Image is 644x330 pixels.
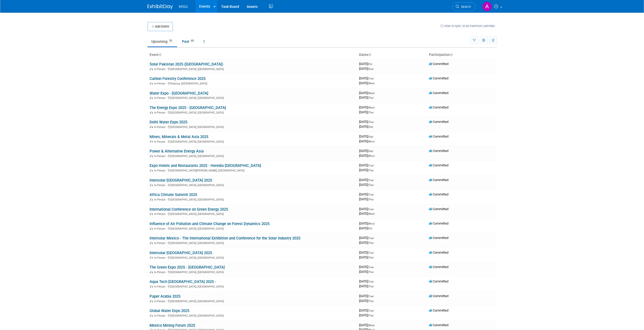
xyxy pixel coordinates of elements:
div: [GEOGRAPHIC_DATA], [GEOGRAPHIC_DATA] [150,241,355,245]
span: [DATE] [359,323,376,327]
span: In-Person [154,212,167,216]
div: [GEOGRAPHIC_DATA], [GEOGRAPHIC_DATA] [150,67,355,71]
span: [DATE] [359,135,375,138]
span: [DATE] [359,222,376,225]
span: Committed [429,279,448,283]
span: Committed [429,265,448,269]
span: - [374,236,375,240]
span: [DATE] [359,110,373,114]
a: Influence of Air Pollution and Climate Change on Forest Dynamics 2025 [150,222,269,226]
span: (Tue) [368,266,373,269]
span: MISG [179,5,188,9]
span: - [374,309,375,312]
a: Water Expo - [GEOGRAPHIC_DATA] [150,91,208,96]
div: [GEOGRAPHIC_DATA], [GEOGRAPHIC_DATA] [150,299,355,303]
span: [DATE] [359,192,375,196]
span: (Tue) [368,208,373,211]
span: - [374,149,375,153]
span: In-Person [154,111,167,114]
span: [DATE] [359,241,373,245]
span: (Fri) [368,227,372,230]
img: In-Person Event [150,96,153,99]
span: (Wed) [368,212,375,215]
a: Intersolar [GEOGRAPHIC_DATA] 2025 [150,178,212,183]
span: Committed [429,178,448,182]
span: [DATE] [359,313,373,317]
div: [GEOGRAPHIC_DATA], [GEOGRAPHIC_DATA] [150,125,355,129]
span: - [375,323,376,327]
span: In-Person [154,82,167,85]
span: Committed [429,149,448,153]
img: In-Person Event [150,82,153,84]
span: [DATE] [359,226,372,230]
img: In-Person Event [150,111,153,114]
div: [GEOGRAPHIC_DATA], [GEOGRAPHIC_DATA] [150,183,355,187]
img: In-Person Event [150,140,153,143]
span: (Wed) [368,324,375,327]
span: (Sat) [368,135,373,138]
a: Search [452,2,476,11]
a: Upcoming70 [148,37,177,46]
span: [DATE] [359,309,375,312]
span: (Tue) [368,295,373,298]
div: [GEOGRAPHIC_DATA], [GEOGRAPHIC_DATA] [150,270,355,274]
span: [DATE] [359,207,375,211]
span: [DATE] [359,255,373,259]
a: Solar Pakistan 2025 ([GEOGRAPHIC_DATA]) [150,62,223,67]
div: [GEOGRAPHIC_DATA], [GEOGRAPHIC_DATA] [150,154,355,158]
th: Participation [427,51,497,59]
img: In-Person Event [150,198,153,201]
span: Committed [429,192,448,196]
span: [DATE] [359,154,375,158]
span: (Thu) [368,271,373,273]
span: [DATE] [359,197,373,201]
span: (Wed) [368,82,375,85]
span: - [375,222,376,225]
span: - [374,178,375,182]
a: Carbon Forestry Conference 2025 [150,76,205,81]
span: [DATE] [359,120,375,124]
th: Event [148,51,357,59]
span: 70 [168,39,173,43]
img: In-Person Event [150,271,153,273]
span: (Sat) [368,125,373,128]
div: [GEOGRAPHIC_DATA], [GEOGRAPHIC_DATA] [150,139,355,143]
span: In-Person [154,271,167,274]
span: - [373,62,373,66]
span: - [374,76,375,80]
span: Committed [429,135,448,138]
a: Africa Climate Summit 2025 [150,192,197,197]
span: (Tue) [368,251,373,254]
span: (Wed) [368,92,375,95]
span: (Thu) [368,241,373,244]
span: In-Person [154,184,167,187]
div: [GEOGRAPHIC_DATA], [GEOGRAPHIC_DATA] [150,96,355,100]
span: - [374,120,375,124]
span: Committed [429,222,448,225]
span: (Mon) [368,155,375,157]
a: Mexico Mining Forum 2025 [150,323,195,328]
a: Paper Arabia 2025 [150,294,180,299]
span: - [374,192,375,196]
span: (Thu) [368,314,373,317]
a: The Green Expo 2025 - [GEOGRAPHIC_DATA] [150,265,225,270]
span: [DATE] [359,251,375,254]
span: - [374,294,375,298]
a: Global Water Expo 2025 [150,309,189,313]
img: In-Person Event [150,212,153,215]
div: [GEOGRAPHIC_DATA], [GEOGRAPHIC_DATA] [150,226,355,230]
span: In-Person [154,140,167,143]
a: Sort by Event Name [159,53,161,57]
span: In-Person [154,314,167,317]
span: [DATE] [359,91,376,95]
div: [GEOGRAPHIC_DATA], [GEOGRAPHIC_DATA] [150,313,355,317]
span: - [374,251,375,254]
span: (Tue) [368,193,373,196]
span: (Tue) [368,77,373,80]
a: Sort by Start Date [368,53,371,57]
div: [GEOGRAPHIC_DATA], [GEOGRAPHIC_DATA] [150,255,355,259]
a: Past65 [178,37,199,46]
span: (Thu) [368,121,373,123]
a: Intersolar [GEOGRAPHIC_DATA] 2025 [150,251,212,255]
span: [DATE] [359,299,373,303]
